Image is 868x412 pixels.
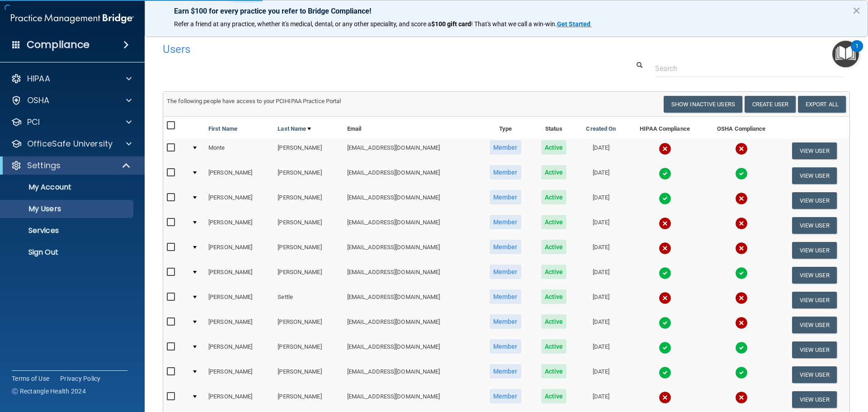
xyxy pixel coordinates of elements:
[792,366,837,383] button: View User
[344,138,479,163] td: [EMAIL_ADDRESS][DOMAIN_NAME]
[659,242,671,255] img: cross.ca9f0e7f.svg
[586,123,616,134] a: Created On
[27,73,50,84] p: HIPAA
[626,117,703,138] th: HIPAA Compliance
[490,265,521,279] span: Member
[703,117,779,138] th: OSHA Compliance
[490,140,521,155] span: Member
[735,366,748,379] img: tick.e7d51cea.svg
[344,163,479,188] td: [EMAIL_ADDRESS][DOMAIN_NAME]
[792,341,837,358] button: View User
[735,142,748,155] img: cross.ca9f0e7f.svg
[205,238,274,263] td: [PERSON_NAME]
[735,217,748,230] img: cross.ca9f0e7f.svg
[344,263,479,288] td: [EMAIL_ADDRESS][DOMAIN_NAME]
[27,160,61,171] p: Settings
[576,387,626,412] td: [DATE]
[490,314,521,329] span: Member
[576,263,626,288] td: [DATE]
[852,3,861,18] button: Close
[490,190,521,204] span: Member
[174,20,431,28] span: Refer a friend at any practice, whether it's medical, dental, or any other speciality, and score a
[27,138,113,149] p: OfficeSafe University
[735,292,748,304] img: cross.ca9f0e7f.svg
[27,117,40,128] p: PCI
[745,96,796,113] button: Create User
[576,138,626,163] td: [DATE]
[792,292,837,308] button: View User
[11,138,132,149] a: OfficeSafe University
[659,267,671,279] img: tick.e7d51cea.svg
[274,188,343,213] td: [PERSON_NAME]
[659,167,671,180] img: tick.e7d51cea.svg
[205,288,274,313] td: [PERSON_NAME]
[541,140,567,155] span: Active
[167,98,341,104] span: The following people have access to your PCIHIPAA Practice Portal
[208,123,237,134] a: First Name
[490,339,521,354] span: Member
[792,192,837,209] button: View User
[735,192,748,205] img: cross.ca9f0e7f.svg
[12,374,49,383] a: Terms of Use
[655,60,843,77] input: Search
[12,387,86,396] span: Ⓒ Rectangle Health 2024
[274,238,343,263] td: [PERSON_NAME]
[490,389,521,403] span: Member
[344,238,479,263] td: [EMAIL_ADDRESS][DOMAIN_NAME]
[541,165,567,180] span: Active
[344,313,479,337] td: [EMAIL_ADDRESS][DOMAIN_NAME]
[576,362,626,387] td: [DATE]
[274,163,343,188] td: [PERSON_NAME]
[576,337,626,362] td: [DATE]
[205,163,274,188] td: [PERSON_NAME]
[11,117,132,128] a: PCI
[557,20,592,28] a: Get Started
[27,38,90,51] h4: Compliance
[735,341,748,354] img: tick.e7d51cea.svg
[274,138,343,163] td: [PERSON_NAME]
[274,362,343,387] td: [PERSON_NAME]
[659,341,671,354] img: tick.e7d51cea.svg
[274,387,343,412] td: [PERSON_NAME]
[659,391,671,404] img: cross.ca9f0e7f.svg
[735,242,748,255] img: cross.ca9f0e7f.svg
[11,73,132,84] a: HIPAA
[659,142,671,155] img: cross.ca9f0e7f.svg
[205,188,274,213] td: [PERSON_NAME]
[6,183,129,192] p: My Account
[274,313,343,337] td: [PERSON_NAME]
[792,142,837,159] button: View User
[541,339,567,354] span: Active
[490,364,521,379] span: Member
[490,165,521,180] span: Member
[659,217,671,230] img: cross.ca9f0e7f.svg
[205,263,274,288] td: [PERSON_NAME]
[274,337,343,362] td: [PERSON_NAME]
[541,265,567,279] span: Active
[6,226,129,235] p: Services
[344,213,479,238] td: [EMAIL_ADDRESS][DOMAIN_NAME]
[576,213,626,238] td: [DATE]
[163,43,558,55] h4: Users
[735,391,748,404] img: cross.ca9f0e7f.svg
[541,389,567,403] span: Active
[274,263,343,288] td: [PERSON_NAME]
[205,138,274,163] td: Monte
[792,391,837,408] button: View User
[735,267,748,279] img: tick.e7d51cea.svg
[792,317,837,333] button: View User
[344,188,479,213] td: [EMAIL_ADDRESS][DOMAIN_NAME]
[541,289,567,304] span: Active
[6,248,129,257] p: Sign Out
[541,240,567,254] span: Active
[659,317,671,329] img: tick.e7d51cea.svg
[541,364,567,379] span: Active
[659,192,671,205] img: tick.e7d51cea.svg
[735,317,748,329] img: cross.ca9f0e7f.svg
[792,242,837,259] button: View User
[490,289,521,304] span: Member
[557,20,590,28] strong: Get Started
[490,215,521,229] span: Member
[659,366,671,379] img: tick.e7d51cea.svg
[174,7,839,15] p: Earn $100 for every practice you refer to Bridge Compliance!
